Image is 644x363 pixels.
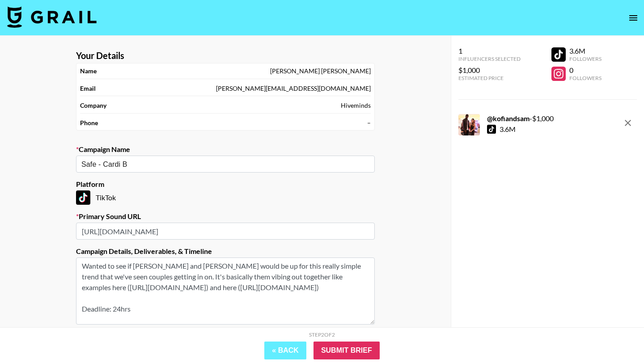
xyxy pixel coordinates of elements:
[76,180,375,189] label: Platform
[367,119,371,127] div: –
[7,6,97,28] img: Grail Talent
[76,190,90,205] img: TikTok
[264,342,306,359] button: « Back
[619,114,637,132] button: remove
[624,9,642,27] button: open drawer
[76,190,375,205] div: TikTok
[569,66,602,75] div: 0
[76,212,375,221] label: Primary Sound URL
[314,342,380,359] input: Submit Brief
[341,101,371,110] div: Hiveminds
[216,84,371,93] div: [PERSON_NAME][EMAIL_ADDRESS][DOMAIN_NAME]
[80,67,97,75] strong: Name
[458,46,521,55] div: 1
[80,119,98,127] strong: Phone
[458,66,521,75] div: $1,000
[270,67,371,75] div: [PERSON_NAME] [PERSON_NAME]
[487,114,554,123] div: - $ 1,000
[76,223,375,240] input: https://www.tiktok.com/music/Old-Town-Road-6683330941219244813
[487,114,530,122] strong: @ kofiandsam
[458,55,521,62] div: Influencers Selected
[80,84,96,93] strong: Email
[81,159,357,169] input: Old Town Road - Lil Nas X + Billy Ray Cyrus
[309,331,335,338] div: Step 2 of 2
[76,145,375,154] label: Campaign Name
[500,125,516,134] div: 3.6M
[76,50,124,61] strong: Your Details
[569,46,602,55] div: 3.6M
[569,55,602,62] div: Followers
[569,75,602,81] div: Followers
[80,101,106,110] strong: Company
[76,247,375,256] label: Campaign Details, Deliverables, & Timeline
[458,75,521,81] div: Estimated Price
